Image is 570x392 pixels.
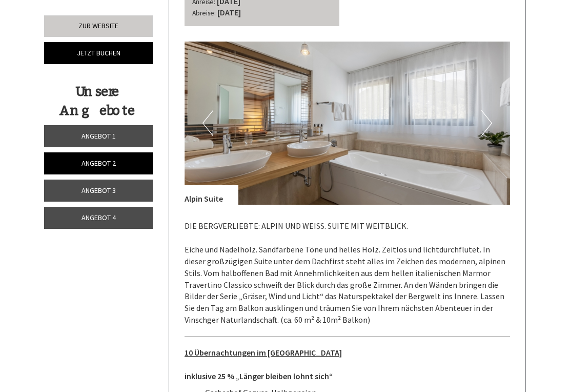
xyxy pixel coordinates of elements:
small: Abreise: [192,9,216,17]
div: Unsere Angebote [44,82,150,120]
u: 10 Übernachtungen im [GEOGRAPHIC_DATA] [185,347,342,358]
p: DIE BERGVERLIEBTE: ALPIN UND WEISS. SUITE MIT WEITBLICK. Eiche und Nadelholz. Sandfarbene Töne un... [185,220,511,326]
button: Next [481,110,492,136]
a: Jetzt buchen [44,42,153,64]
img: image [185,42,511,205]
button: Previous [202,110,213,136]
div: Alpin Suite [185,185,238,205]
span: Angebot 2 [82,159,116,168]
span: Angebot 3 [82,186,116,195]
strong: inklusive 25 % „Länger bleiben lohnt sich“ [185,371,333,381]
span: Angebot 4 [82,213,116,222]
a: Zur Website [44,15,153,37]
b: [DATE] [217,7,241,17]
span: Angebot 1 [82,131,116,141]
